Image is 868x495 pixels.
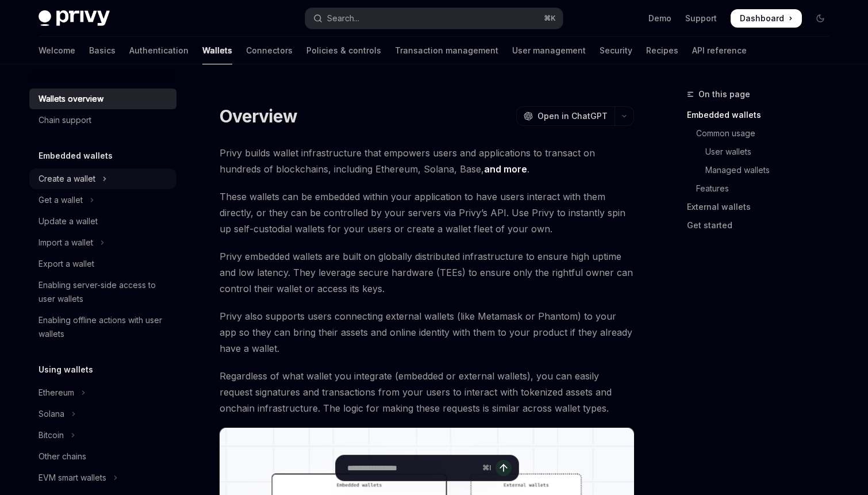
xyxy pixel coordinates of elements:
button: Send message [496,460,512,476]
div: Chain support [39,113,91,127]
div: Wallets overview [39,92,103,106]
div: Bitcoin [39,428,64,442]
h1: Overview [220,106,297,126]
img: dark logo [39,10,110,26]
a: Authentication [129,37,189,64]
a: Wallets overview [29,89,176,109]
div: Get a wallet [39,193,83,207]
a: Managed wallets [687,161,839,179]
a: Other chains [29,446,176,467]
a: User wallets [687,143,839,161]
button: Toggle Bitcoin section [29,425,176,446]
button: Toggle Create a wallet section [29,168,176,189]
span: These wallets can be embedded within your application to have users interact with them directly, ... [220,189,634,237]
a: Export a wallet [29,254,176,274]
a: Transaction management [395,37,498,64]
a: Enabling server-side access to user wallets [29,275,176,309]
a: External wallets [687,198,839,216]
a: Chain support [29,110,176,131]
a: Connectors [246,37,293,64]
div: Export a wallet [39,257,94,271]
a: Features [687,179,839,198]
button: Open search [305,8,563,29]
button: Toggle Import a wallet section [29,232,176,253]
span: Regardless of what wallet you integrate (embedded or external wallets), you can easily request si... [220,368,634,416]
div: Import a wallet [39,236,93,250]
button: Open in ChatGPT [516,106,614,126]
a: Embedded wallets [687,106,839,124]
span: On this page [698,87,750,101]
div: Solana [39,407,64,421]
div: Create a wallet [39,172,95,186]
a: Dashboard [731,9,802,28]
span: Open in ChatGPT [537,110,608,122]
a: Common usage [687,124,839,143]
button: Toggle Get a wallet section [29,190,176,210]
input: Ask a question... [347,455,478,481]
span: Dashboard [740,13,784,24]
a: Demo [648,13,671,24]
div: Enabling offline actions with user wallets [39,313,170,341]
a: Update a wallet [29,211,176,232]
a: Security [600,37,632,64]
a: Wallets [202,37,232,64]
a: Support [685,13,717,24]
div: EVM smart wallets [39,471,106,485]
div: Update a wallet [39,214,98,228]
div: Other chains [39,450,86,463]
div: Search... [327,11,359,25]
h5: Using wallets [39,363,93,377]
div: Enabling server-side access to user wallets [39,278,170,306]
span: ⌘ K [544,14,556,23]
span: Privy builds wallet infrastructure that empowers users and applications to transact on hundreds o... [220,145,634,177]
button: Toggle dark mode [811,9,829,28]
a: User management [512,37,586,64]
span: Privy also supports users connecting external wallets (like Metamask or Phantom) to your app so t... [220,308,634,356]
a: and more [484,163,527,175]
span: Privy embedded wallets are built on globally distributed infrastructure to ensure high uptime and... [220,248,634,297]
a: Basics [89,37,116,64]
a: Recipes [646,37,678,64]
a: Enabling offline actions with user wallets [29,310,176,344]
button: Toggle Solana section [29,404,176,424]
h5: Embedded wallets [39,149,113,163]
button: Toggle EVM smart wallets section [29,467,176,488]
a: Welcome [39,37,75,64]
a: API reference [692,37,747,64]
div: Ethereum [39,386,74,400]
button: Toggle Ethereum section [29,382,176,403]
a: Get started [687,216,839,235]
a: Policies & controls [306,37,381,64]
